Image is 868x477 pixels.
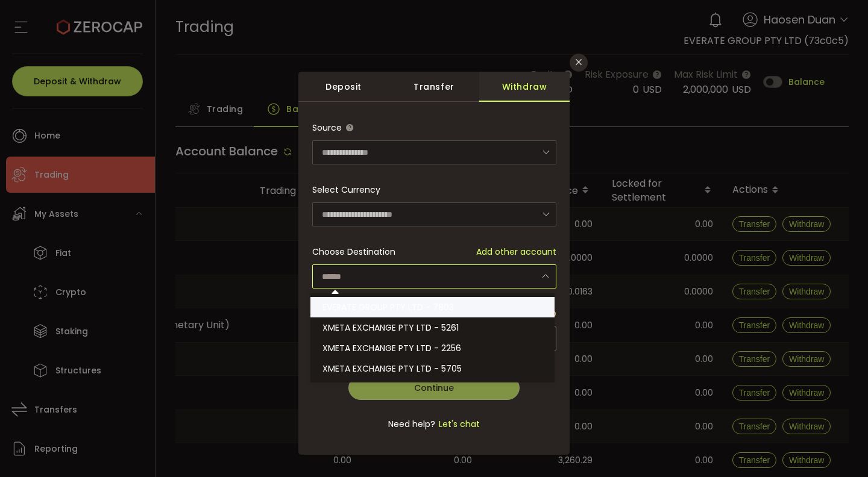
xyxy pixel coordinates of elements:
[414,382,454,394] span: Continue
[298,72,570,455] div: dialog
[322,301,454,313] span: EVERATE GROUP PTY LTD - 7803
[312,184,380,196] label: Select Currency
[476,240,556,264] span: Add other account
[312,116,342,140] span: Source
[348,376,520,400] button: Continue
[322,322,459,334] span: XMETA EXCHANGE PTY LTD - 5261
[322,342,461,354] span: XMETA EXCHANGE PTY LTD - 2256
[322,363,462,375] span: XMETA EXCHANGE PTY LTD - 5705
[725,347,868,477] iframe: Chat Widget
[435,418,480,430] span: Let's chat
[312,240,395,264] span: Choose Destination
[388,418,435,430] span: Need help?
